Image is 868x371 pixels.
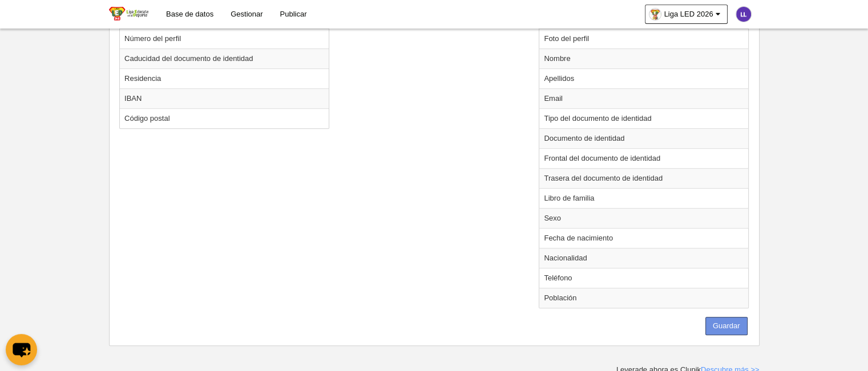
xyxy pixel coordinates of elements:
img: c2l6ZT0zMHgzMCZmcz05JnRleHQ9TEwmYmc9NWUzNWIx.png [736,7,751,22]
span: Liga LED 2026 [664,9,713,20]
button: chat-button [6,334,37,365]
td: Población [539,288,748,308]
td: Código postal [120,108,329,128]
td: Documento de identidad [539,128,748,148]
td: IBAN [120,88,329,108]
td: Foto del perfil [539,28,748,48]
button: Guardar [705,317,748,335]
td: Caducidad del documento de identidad [120,48,329,68]
td: Nacionalidad [539,248,748,268]
td: Libro de familia [539,188,748,208]
td: Teléfono [539,268,748,288]
img: Liga LED 2026 [109,7,148,21]
img: OaTaqkb8oxbL.30x30.jpg [649,9,661,20]
td: Residencia [120,68,329,88]
td: Frontal del documento de identidad [539,148,748,168]
td: Tipo del documento de identidad [539,108,748,128]
td: Apellidos [539,68,748,88]
td: Número del perfil [120,28,329,48]
a: Liga LED 2026 [645,5,727,24]
td: Sexo [539,208,748,228]
td: Email [539,88,748,108]
td: Nombre [539,48,748,68]
td: Trasera del documento de identidad [539,168,748,188]
td: Fecha de nacimiento [539,228,748,248]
